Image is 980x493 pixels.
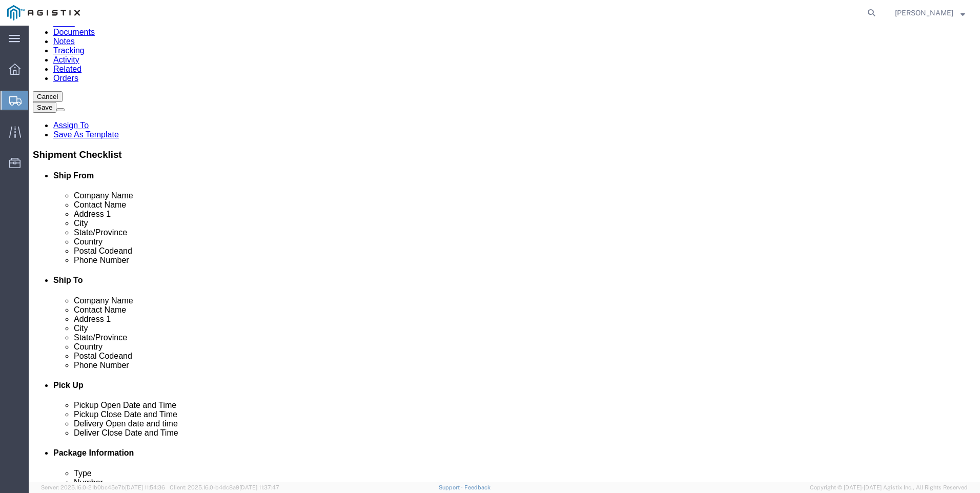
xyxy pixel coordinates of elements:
[41,484,165,490] span: Server: 2025.16.0-21b0bc45e7b
[464,484,491,490] a: Feedback
[894,7,966,19] button: [PERSON_NAME]
[7,5,80,20] img: logo
[125,484,165,490] span: [DATE] 11:54:36
[239,484,279,490] span: [DATE] 11:37:47
[895,7,953,18] span: Ramon Franco
[29,26,980,482] iframe: FS Legacy Container
[170,484,279,490] span: Client: 2025.16.0-b4dc8a9
[439,484,464,490] a: Support
[810,483,968,492] span: Copyright © [DATE]-[DATE] Agistix Inc., All Rights Reserved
